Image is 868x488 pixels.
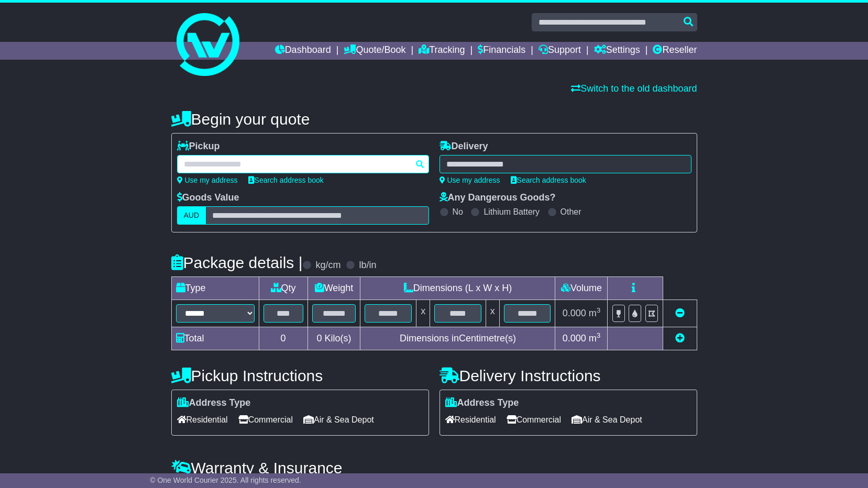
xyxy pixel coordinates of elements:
a: Tracking [419,42,465,60]
label: Other [561,207,581,217]
td: Volume [555,277,608,300]
a: Settings [594,42,640,60]
td: Dimensions in Centimetre(s) [360,327,555,350]
a: Switch to the old dashboard [571,83,697,94]
a: Dashboard [275,42,331,60]
span: m [589,333,601,343]
span: Air & Sea Depot [572,412,642,428]
sup: 3 [597,306,601,314]
a: Add new item [675,333,685,343]
label: AUD [177,206,206,225]
td: Qty [259,277,307,300]
typeahead: Please provide city [177,155,429,173]
label: lb/in [359,260,376,271]
h4: Package details | [171,254,303,271]
td: Kilo(s) [307,327,360,350]
span: Residential [177,412,228,428]
a: Search address book [511,176,586,184]
span: © One World Courier 2025. All rights reserved. [150,476,301,484]
td: Weight [307,277,360,300]
td: 0 [259,327,307,350]
h4: Warranty & Insurance [171,459,697,476]
span: 0.000 [563,308,586,318]
span: 0.000 [563,333,586,343]
td: x [486,300,499,327]
a: Use my address [440,176,500,184]
a: Search address book [248,176,324,184]
a: Quote/Book [344,42,405,60]
label: Goods Value [177,192,239,204]
a: Financials [478,42,525,60]
h4: Pickup Instructions [171,367,429,384]
a: Remove this item [675,308,685,318]
label: Delivery [440,141,488,152]
span: Residential [445,412,496,428]
h4: Begin your quote [171,110,697,128]
a: Use my address [177,176,238,184]
label: Address Type [445,397,519,409]
h4: Delivery Instructions [440,367,697,384]
a: Reseller [653,42,697,60]
span: 0 [316,333,322,343]
label: Address Type [177,397,251,409]
label: Lithium Battery [484,207,540,217]
a: Support [539,42,581,60]
span: Commercial [507,412,561,428]
sup: 3 [597,331,601,339]
span: Commercial [238,412,293,428]
label: No [453,207,463,217]
span: m [589,308,601,318]
td: Total [171,327,259,350]
td: x [416,300,430,327]
td: Dimensions (L x W x H) [360,277,555,300]
span: Air & Sea Depot [303,412,374,428]
label: Pickup [177,141,220,152]
label: kg/cm [315,260,340,271]
td: Type [171,277,259,300]
label: Any Dangerous Goods? [440,192,556,204]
